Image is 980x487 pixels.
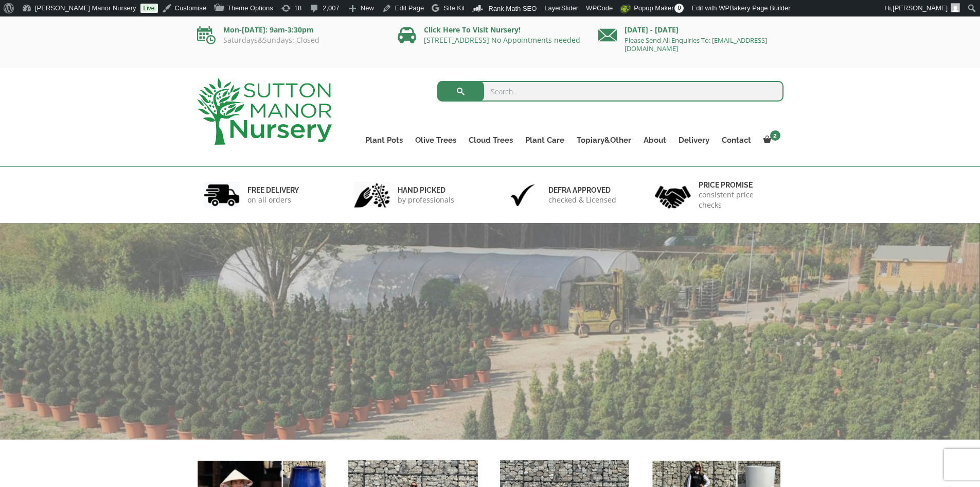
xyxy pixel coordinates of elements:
[443,4,465,12] span: Site Kit
[197,78,332,145] img: logo
[409,133,462,147] a: Olive Trees
[548,186,616,195] h6: Defra approved
[655,179,691,211] img: 4.jpg
[699,180,777,190] h6: Price promise
[519,133,571,147] a: Plant Care
[674,4,684,13] span: 0
[548,195,616,205] p: checked & Licensed
[488,5,537,12] span: Rank Math SEO
[625,36,767,53] a: Please Send All Enquiries To: [EMAIL_ADDRESS][DOMAIN_NAME]
[893,4,948,12] span: [PERSON_NAME]
[770,130,780,141] span: 2
[571,133,637,147] a: Topiary&Other
[354,182,390,208] img: 2.jpg
[437,81,783,102] input: Search...
[197,24,382,36] p: Mon-[DATE]: 9am-3:30pm
[140,4,158,13] a: Live
[424,25,521,35] a: Click Here To Visit Nursery!
[424,35,580,45] a: [STREET_ADDRESS] No Appointments needed
[757,133,783,147] a: 2
[716,133,757,147] a: Contact
[359,133,409,147] a: Plant Pots
[637,133,672,147] a: About
[598,24,783,36] p: [DATE] - [DATE]
[462,133,519,147] a: Cloud Trees
[505,182,541,208] img: 3.jpg
[204,182,240,208] img: 1.jpg
[672,133,716,147] a: Delivery
[398,195,454,205] p: by professionals
[247,186,299,195] h6: FREE DELIVERY
[398,186,454,195] h6: hand picked
[247,195,299,205] p: on all orders
[197,36,382,44] p: Saturdays&Sundays: Closed
[699,190,777,210] p: consistent price checks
